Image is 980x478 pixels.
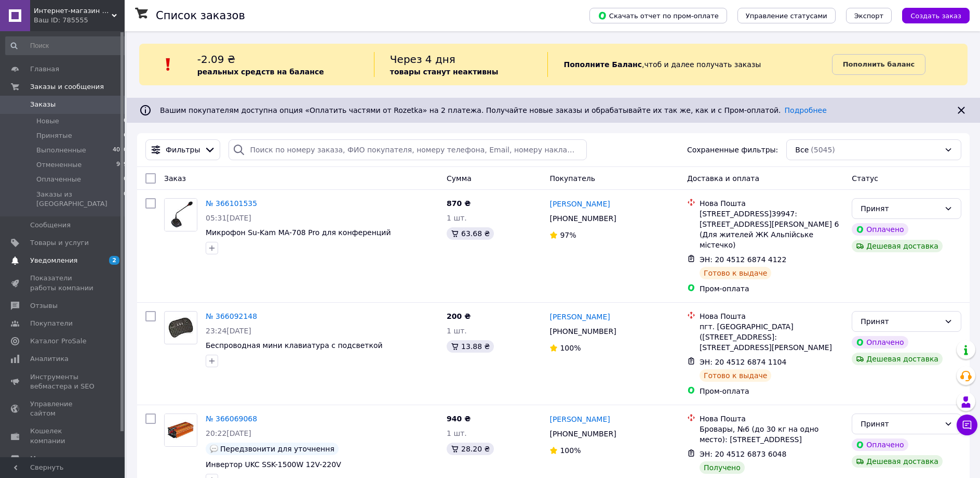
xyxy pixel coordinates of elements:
[30,82,104,92] span: Заказы и сообщения
[30,274,96,292] span: Показатели работы компании
[746,12,827,20] span: Управление статусами
[447,227,494,240] div: 63.68 ₴
[30,238,89,248] span: Товары и услуги
[206,327,251,335] span: 23:24[DATE]
[447,312,471,320] span: 200 ₴
[206,214,251,222] span: 05:31[DATE]
[197,68,324,76] b: реальных средств на балансе
[30,354,69,364] span: Аналитика
[852,455,943,468] div: Дешевая доставка
[30,337,86,346] span: Каталог ProSale
[156,9,245,22] h1: Список заказов
[549,312,610,322] a: [PERSON_NAME]
[206,228,391,237] span: Микрофон Su-Kam MA-708 Pro для конференций
[547,427,618,441] div: [PHONE_NUMBER]
[598,11,719,20] span: Скачать отчет по пром-оплате
[390,53,455,66] span: Через 4 дня
[166,145,200,155] span: Фильтры
[560,231,576,239] span: 97%
[811,146,835,154] span: (5045)
[700,414,843,424] div: Нова Пошта
[113,146,127,155] span: 4070
[206,460,341,469] span: Инвертор UKC SSK-1500W 12V-220V
[206,341,383,350] span: Беспроводная мини клавиатура с подсветкой
[852,438,908,451] div: Оплачено
[687,145,778,155] span: Сохраненные фильтры:
[30,372,96,391] span: Инструменты вебмастера и SEO
[36,190,124,209] span: Заказы из [GEOGRAPHIC_DATA]
[843,60,915,68] b: Пополнить баланс
[700,369,771,382] div: Готово к выдаче
[34,6,112,16] span: Интернет-магазин электроники iDevice.
[30,301,58,311] span: Отзывы
[700,358,787,366] span: ЭН: 20 4512 6874 1104
[30,100,56,109] span: Заказы
[861,316,940,327] div: Принят
[852,353,943,365] div: Дешевая доставка
[206,415,257,423] a: № 366069068
[549,414,610,424] a: [PERSON_NAME]
[36,160,82,170] span: Отмененные
[957,415,977,435] button: Чат с покупателем
[36,131,72,140] span: Принятые
[785,106,827,114] a: Подробнее
[447,327,467,335] span: 1 шт.
[447,443,494,455] div: 28.20 ₴
[700,283,843,294] div: Пром-оплата
[447,214,467,222] span: 1 шт.
[861,203,940,214] div: Принят
[447,429,467,437] span: 1 шт.
[165,414,197,446] img: Фото товару
[30,221,71,230] span: Сообщения
[210,445,218,453] img: :speech_balloon:
[165,315,197,340] img: Фото товару
[124,190,127,209] span: 0
[547,324,618,339] div: [PHONE_NUMBER]
[30,427,96,445] span: Кошелек компании
[30,454,57,463] span: Маркет
[700,267,771,279] div: Готово к выдаче
[547,52,831,77] div: , чтоб и далее получать заказы
[832,54,925,75] a: Пополнить баланс
[124,117,127,126] span: 0
[852,174,878,183] span: Статус
[560,446,581,455] span: 100%
[737,8,836,23] button: Управление статусами
[36,175,81,184] span: Оплаченные
[447,199,471,208] span: 870 ₴
[846,8,892,23] button: Экспорт
[560,344,581,352] span: 100%
[109,256,119,265] span: 2
[700,311,843,321] div: Нова Пошта
[164,311,197,344] a: Фото товару
[164,198,197,231] a: Фото товару
[220,445,334,453] span: Передзвонити для уточнення
[116,160,127,170] span: 969
[861,418,940,430] div: Принят
[197,53,236,66] span: -2.09 ₴
[852,336,908,348] div: Оплачено
[124,131,127,140] span: 6
[795,145,809,155] span: Все
[160,106,827,114] span: Вашим покупателям доступна опция «Оплатить частями от Rozetka» на 2 платежа. Получайте новые зака...
[36,117,59,126] span: Новые
[700,386,843,396] div: Пром-оплата
[700,321,843,353] div: пгт. [GEOGRAPHIC_DATA] ([STREET_ADDRESS]: [STREET_ADDRESS][PERSON_NAME]
[687,174,759,183] span: Доставка и оплата
[206,429,251,437] span: 20:22[DATE]
[902,8,970,23] button: Создать заказ
[700,450,787,458] span: ЭН: 20 4512 6873 6048
[447,174,472,183] span: Сумма
[164,174,186,183] span: Заказ
[447,415,471,423] span: 940 ₴
[447,340,494,353] div: 13.88 ₴
[36,146,86,155] span: Выполненные
[700,424,843,445] div: Бровары, №6 (до 30 кг на одно место): [STREET_ADDRESS]
[549,199,610,209] a: [PERSON_NAME]
[700,461,745,474] div: Получено
[390,68,498,76] b: товары станут неактивны
[30,319,73,328] span: Покупатели
[892,11,970,19] a: Создать заказ
[124,175,127,184] span: 0
[700,255,787,264] span: ЭН: 20 4512 6874 4122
